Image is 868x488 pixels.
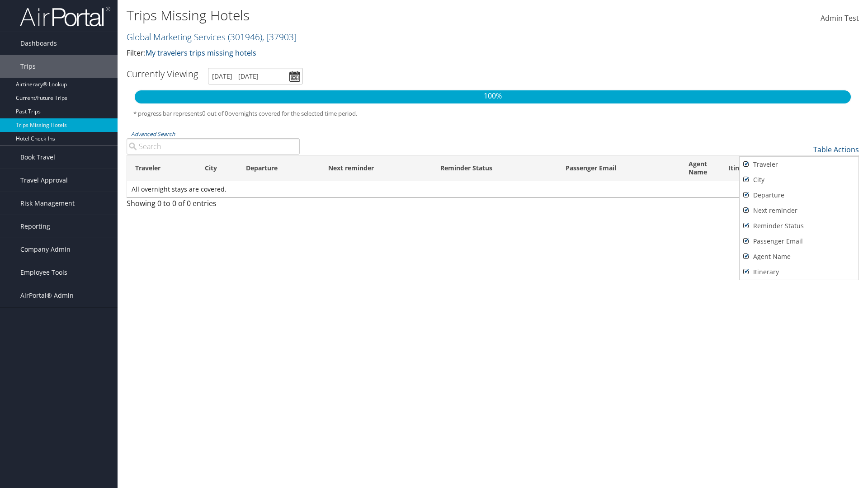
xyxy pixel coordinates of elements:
[20,261,67,284] span: Employee Tools
[20,169,68,192] span: Travel Approval
[20,146,55,169] span: Book Travel
[20,284,74,307] span: AirPortal® Admin
[740,172,859,188] a: City
[740,264,859,280] a: Itinerary
[740,249,859,264] a: Agent Name
[20,238,71,261] span: Company Admin
[20,192,75,215] span: Risk Management
[740,157,859,172] a: Traveler
[20,32,57,55] span: Dashboards
[20,6,110,27] img: airportal-logo.png
[20,215,50,238] span: Reporting
[740,188,859,203] a: Departure
[740,203,859,218] a: Next reminder
[740,234,859,249] a: Passenger Email
[20,55,36,78] span: Trips
[740,218,859,234] a: Reminder Status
